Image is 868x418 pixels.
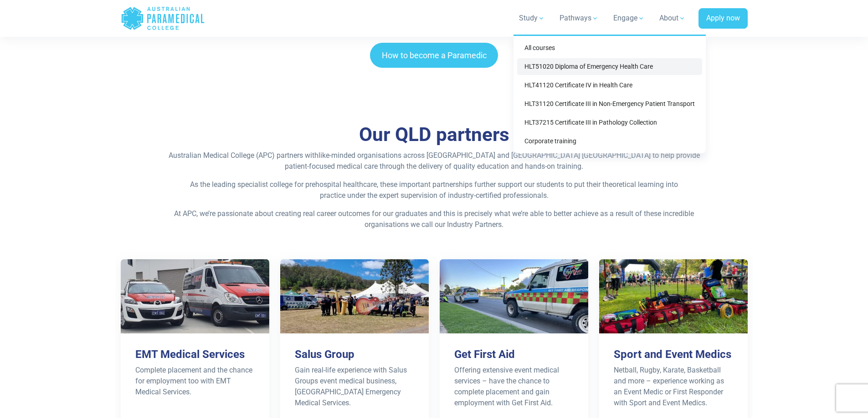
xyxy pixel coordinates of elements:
h3: Salus Group [295,348,414,361]
p: At APC, we’re passionate about creating real career outcomes for our graduates and this is precis... [168,208,701,230]
a: All courses [517,40,702,56]
a: Corporate training [517,133,702,150]
p: As the leading specialist college for prehospital healthcare, these important partnerships furthe... [168,179,701,201]
p: Gain real-life experience with Salus Groups event medical business, [GEOGRAPHIC_DATA] Emergency M... [295,365,414,408]
p: Netball, Rugby, Karate, Basketball and more – experience working as an Event Medic or First Respo... [614,365,733,408]
a: About [654,5,691,31]
a: Apply now [699,8,748,29]
h3: Get First Aid [454,348,574,361]
a: Australian Paramedical College [121,4,205,33]
h3: Our QLD partners [168,123,701,146]
a: Pathways [554,5,604,31]
a: HLT31120 Certificate III in Non-Emergency Patient Transport [517,96,702,112]
a: HLT41120 Certificate IV in Health Care [517,77,702,94]
a: Study [514,5,550,31]
img: Industry Partners – Get First Aid [440,259,588,333]
p: Offering extensive event medical services – have the chance to complete placement and gain employ... [454,365,574,408]
h3: Sport and Event Medics [614,348,733,361]
p: Australian Medical College (APC) partners withlike-minded organisations across [GEOGRAPHIC_DATA] ... [168,150,701,172]
div: Study [514,35,706,153]
img: Industry Partners – Salus Group [280,259,429,333]
img: Industry Partners – EMT Medical Services [121,259,269,333]
a: HLT51020 Diploma of Emergency Health Care [517,58,702,75]
img: Industry Partners – Sport and Event Medics [599,259,748,333]
a: Engage [608,5,650,31]
h3: EMT Medical Services [135,348,255,361]
p: Complete placement and the chance for employment too with EMT Medical Services. [135,365,255,398]
a: HLT37215 Certificate III in Pathology Collection [517,114,702,131]
a: How to become a Paramedic [370,43,498,68]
